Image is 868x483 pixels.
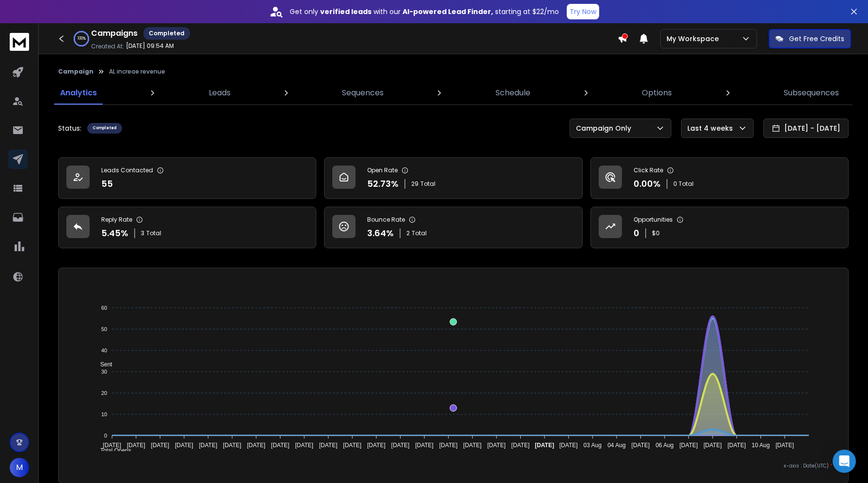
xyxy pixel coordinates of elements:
button: Campaign [58,68,93,75]
span: Sent [93,361,112,368]
tspan: 04 Aug [607,442,625,449]
button: [DATE] - [DATE] [763,119,849,138]
tspan: [DATE] [199,442,217,449]
tspan: [DATE] [319,442,338,449]
a: Click Rate0.00%0 Total [590,157,849,199]
tspan: [DATE] [271,442,290,449]
div: Completed [87,123,122,134]
p: 0 [634,226,639,240]
tspan: [DATE] [151,442,170,449]
p: 0.00 % [634,177,661,191]
a: Reply Rate5.45%3Total [58,207,316,248]
tspan: 10 Aug [752,442,770,449]
strong: AI-powered Lead Finder, [403,7,493,16]
tspan: [DATE] [632,442,650,449]
p: Reply Rate [101,216,132,224]
tspan: [DATE] [391,442,410,449]
p: Analytics [60,87,97,99]
tspan: [DATE] [223,442,242,449]
p: Get Free Credits [789,34,844,44]
a: Subsequences [778,81,845,105]
tspan: [DATE] [415,442,434,449]
tspan: [DATE] [535,442,554,449]
tspan: [DATE] [487,442,506,449]
p: 5.45 % [101,226,128,240]
tspan: 40 [101,347,107,353]
tspan: 60 [101,305,107,311]
tspan: 20 [101,390,107,396]
span: Total [146,229,161,237]
tspan: [DATE] [103,442,122,449]
p: Opportunities [634,216,673,224]
a: Open Rate52.73%29Total [324,157,582,199]
p: 3.64 % [367,226,394,240]
tspan: [DATE] [175,442,193,449]
tspan: 03 Aug [584,442,602,449]
tspan: [DATE] [343,442,362,449]
span: Total [420,180,435,188]
span: Total [412,229,427,237]
tspan: 30 [101,369,107,375]
span: 2 [406,229,410,237]
p: Schedule [496,87,530,99]
p: Subsequences [784,87,839,99]
a: Options [636,81,678,105]
a: Leads [203,81,236,105]
tspan: 10 [101,411,107,417]
tspan: [DATE] [559,442,578,449]
p: Campaign Only [576,123,635,133]
p: AL increae revenue [109,68,165,75]
button: Try Now [567,4,599,19]
tspan: 06 Aug [656,442,674,449]
a: Leads Contacted55 [58,157,316,199]
p: 100 % [77,36,86,42]
p: 0 Total [673,180,694,188]
tspan: [DATE] [247,442,265,449]
p: Options [642,87,672,99]
tspan: 0 [104,433,107,438]
tspan: [DATE] [704,442,722,449]
p: Leads Contacted [101,166,153,174]
a: Sequences [336,81,389,105]
button: M [10,458,29,477]
span: 29 [411,180,418,188]
div: Completed [143,27,190,40]
p: Open Rate [367,166,398,174]
p: x-axis : Date(UTC) [74,462,833,469]
p: Click Rate [634,166,663,174]
a: Analytics [54,81,103,105]
p: Get only with our starting at $22/mo [290,7,559,16]
tspan: [DATE] [127,442,145,449]
tspan: [DATE] [511,442,530,449]
tspan: [DATE] [728,442,746,449]
img: logo [10,33,29,51]
p: Last 4 weeks [687,123,737,133]
tspan: 50 [101,326,107,332]
strong: verified leads [320,7,372,16]
p: Sequences [342,87,384,99]
span: Total Opens [93,447,131,454]
p: Try Now [570,7,596,16]
p: 52.73 % [367,177,399,191]
tspan: [DATE] [295,442,313,449]
p: $ 0 [652,229,660,237]
p: Status: [58,123,81,133]
tspan: [DATE] [680,442,698,449]
p: Bounce Rate [367,216,405,224]
span: 3 [141,229,144,237]
p: Leads [209,87,231,99]
p: 55 [101,177,113,191]
tspan: [DATE] [439,442,458,449]
button: Get Free Credits [769,29,851,48]
a: Schedule [490,81,536,105]
p: Created At: [91,43,124,50]
a: Bounce Rate3.64%2Total [324,207,582,248]
a: Opportunities0$0 [590,207,849,248]
tspan: [DATE] [775,442,794,449]
div: Open Intercom Messenger [833,450,856,473]
p: My Workspace [666,34,723,44]
tspan: [DATE] [367,442,386,449]
tspan: [DATE] [464,442,482,449]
